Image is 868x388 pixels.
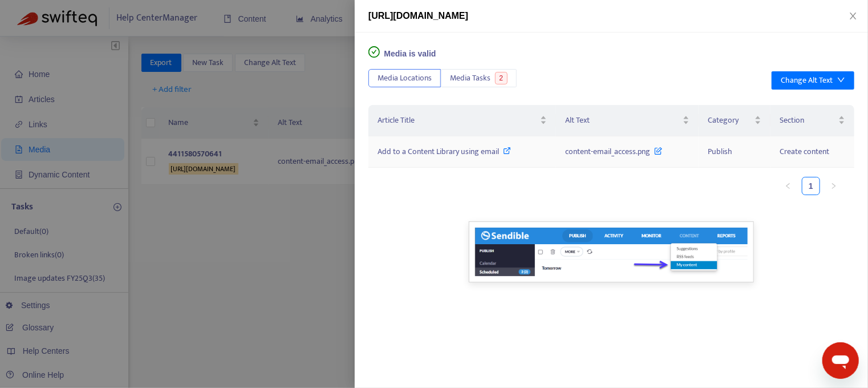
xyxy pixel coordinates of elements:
[785,183,792,189] span: left
[780,145,829,158] span: Create content
[368,46,380,58] span: check-circle
[837,76,845,84] span: down
[825,177,843,195] li: Next Page
[368,11,468,21] span: [URL][DOMAIN_NAME]
[450,72,490,84] span: Media Tasks
[830,183,837,189] span: right
[849,11,858,21] span: close
[781,74,833,87] div: Change Alt Text
[845,11,861,22] button: Close
[441,69,517,87] button: Media Tasks2
[378,145,499,158] span: Add to a Content Library using email
[772,71,854,90] button: Change Alt Text
[384,49,436,58] span: Media is valid
[556,105,699,136] th: Alt Text
[770,105,854,136] th: Section
[825,177,843,195] button: right
[469,221,754,282] img: Unable to display this image
[495,72,508,84] span: 2
[780,114,836,127] span: Section
[822,342,859,379] iframe: Button to launch messaging window
[699,105,770,136] th: Category
[708,145,732,158] span: Publish
[708,114,752,127] span: Category
[779,177,797,195] button: left
[378,114,538,127] span: Article Title
[565,114,680,127] span: Alt Text
[802,177,820,195] li: 1
[368,105,556,136] th: Article Title
[378,72,432,84] span: Media Locations
[368,69,441,87] button: Media Locations
[565,145,650,158] span: content-email_access.png
[802,177,820,195] a: 1
[779,177,797,195] li: Previous Page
